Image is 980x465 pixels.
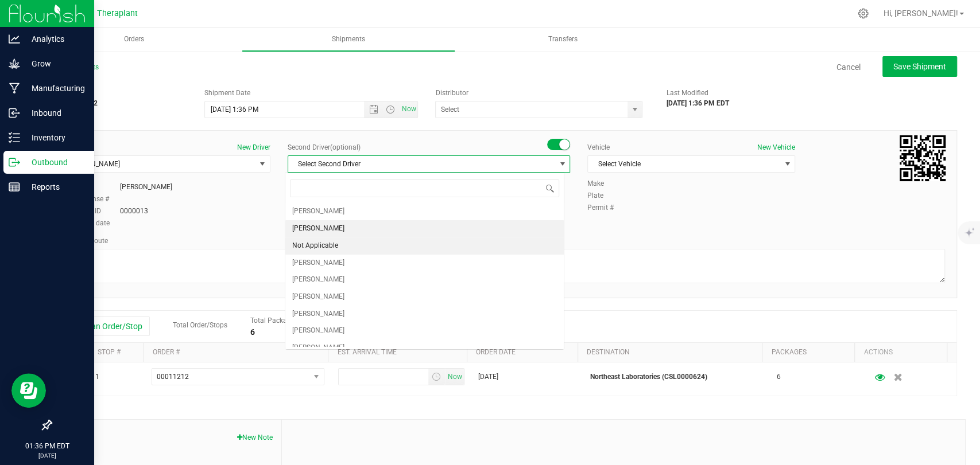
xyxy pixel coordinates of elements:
span: 00011212 [157,373,189,381]
span: select [428,369,445,385]
span: select [445,369,464,385]
span: Orders [109,34,160,44]
label: Plate [587,190,622,201]
span: Not Applicable [292,239,338,253]
span: [PERSON_NAME] [292,323,344,338]
p: Inventory [20,131,89,144]
a: Destination [587,348,630,356]
span: [PERSON_NAME] [292,290,344,304]
span: Select Second Driver [288,156,555,172]
inline-svg: Grow [9,58,20,69]
a: Orders [28,28,241,52]
p: Outbound [20,155,89,169]
p: Manufacturing [20,81,89,95]
label: Make [587,178,622,189]
inline-svg: Inbound [9,107,20,119]
span: [PERSON_NAME] [292,204,344,219]
qrcode: 20250925-002 [900,135,946,181]
button: New Note [237,432,273,443]
span: Open the time view [381,105,400,114]
span: [PERSON_NAME] [292,221,344,236]
inline-svg: Outbound [9,157,20,168]
span: Shipment # [51,88,187,98]
span: Save Shipment [893,62,946,71]
p: Analytics [20,32,89,46]
span: select [780,156,795,172]
img: Scan me! [900,135,946,181]
label: Permit # [587,202,622,213]
span: [PERSON_NAME] [292,341,344,355]
inline-svg: Manufacturing [9,83,20,94]
span: Theraplant [97,9,138,18]
a: Cancel [836,61,861,73]
span: Transfers [533,34,593,44]
strong: 6 [250,327,255,337]
a: Order # [153,348,180,356]
a: Transfers [456,28,669,52]
button: New Vehicle [757,142,795,153]
span: Set Current date [445,369,464,385]
span: select [555,156,570,172]
button: New Driver [237,142,270,153]
label: Distributor [435,88,468,98]
input: Select [436,101,622,118]
span: [PERSON_NAME] [292,256,344,271]
iframe: Resource center [11,373,46,408]
span: [PERSON_NAME] [292,272,344,287]
span: Hi, [PERSON_NAME]! [884,9,958,18]
span: Shipments [316,34,381,44]
a: Stop # [98,348,121,356]
p: Reports [20,180,89,194]
span: Total Packages [250,316,298,325]
span: Total Order/Stops [173,321,227,329]
button: Save Shipment [882,56,957,77]
span: [PERSON_NAME] [292,307,344,322]
span: Open the date view [364,105,384,114]
span: 1 [95,372,99,382]
p: [DATE] [5,451,89,460]
div: Manage settings [856,8,870,19]
a: Est. arrival time [338,348,397,356]
span: [DATE] [478,372,498,382]
inline-svg: Analytics [9,33,20,45]
div: 0000013 [120,206,148,216]
span: select [309,369,324,385]
a: Order date [476,348,516,356]
p: Inbound [20,106,89,120]
a: Packages [772,348,807,356]
p: Northeast Laboratories (CSL0000624) [590,372,763,382]
span: Notes [60,428,273,442]
span: select [627,101,642,118]
span: (optional) [330,143,361,151]
p: 01:36 PM EDT [5,441,89,451]
label: Last Modified [667,88,708,98]
span: Set Current date [399,101,419,118]
inline-svg: Inventory [9,132,20,143]
inline-svg: Reports [9,181,20,193]
span: Select Vehicle [588,156,780,172]
label: Shipment Date [204,88,250,98]
th: Actions [854,343,947,362]
a: Shipments [242,28,455,52]
label: Second Driver [288,142,361,153]
p: Grow [20,57,89,71]
label: Vehicle [587,142,610,153]
button: Add an Order/Stop [60,316,150,336]
strong: [DATE] 1:36 PM EDT [667,99,729,107]
div: [PERSON_NAME] [120,182,172,192]
span: 6 [777,372,781,382]
span: select [255,156,270,172]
